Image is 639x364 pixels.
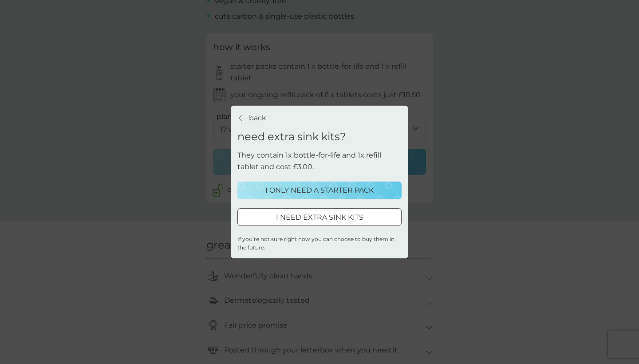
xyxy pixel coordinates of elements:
[237,235,402,252] p: If you’re not sure right now you can choose to buy them in the future.
[237,182,402,199] button: I ONLY NEED A STARTER PACK
[237,150,402,172] p: They contain 1x bottle-for-life and 1x refill tablet and cost £3.00.
[276,212,363,223] p: I NEED EXTRA SINK KITS
[237,131,346,143] h2: need extra sink kits?
[265,185,374,196] p: I ONLY NEED A STARTER PACK
[237,208,402,226] button: I NEED EXTRA SINK KITS
[249,112,266,124] p: back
